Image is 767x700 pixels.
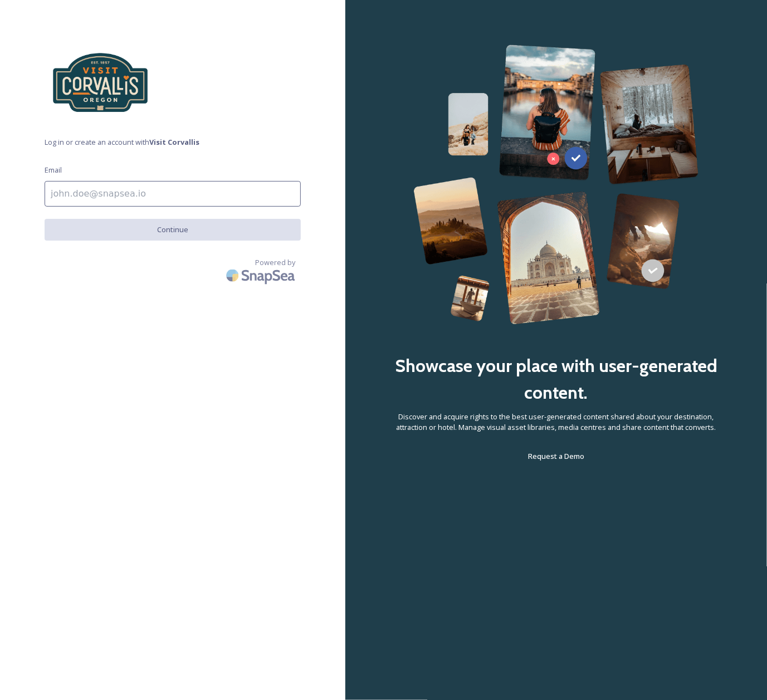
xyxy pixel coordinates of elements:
span: Request a Demo [528,451,584,461]
span: Powered by [255,257,295,268]
a: Request a Demo [528,449,584,463]
span: Discover and acquire rights to the best user-generated content shared about your destination, att... [390,412,722,433]
img: SnapSea Logo [223,262,301,288]
strong: Visit Corvallis [149,137,199,147]
span: Log in or create an account with [45,137,301,148]
img: 63b42ca75bacad526042e722_Group%20154-p-800.png [413,45,699,325]
span: Email [45,165,62,175]
input: john.doe@snapsea.io [45,181,301,207]
h2: Showcase your place with user-generated content. [390,353,722,406]
img: visit-corvallis-badge-dark-blue-orange%281%29.png [45,45,156,120]
button: Continue [45,219,301,241]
